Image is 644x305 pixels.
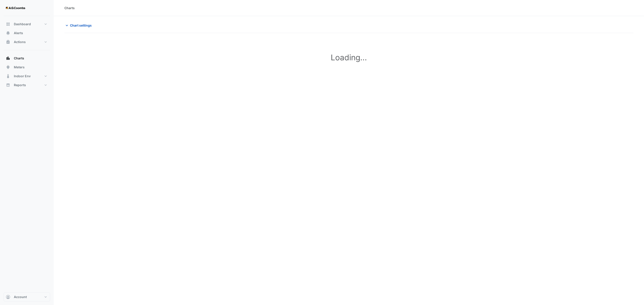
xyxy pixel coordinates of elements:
[14,22,31,26] span: Dashboard
[4,29,50,38] button: Alerts
[4,292,50,301] button: Account
[6,22,10,26] app-icon: Dashboard
[14,56,24,61] span: Charts
[4,38,50,46] button: Actions
[4,72,50,81] button: Indoor Env
[14,40,26,44] span: Actions
[6,83,10,87] app-icon: Reports
[6,31,10,35] app-icon: Alerts
[14,83,26,87] span: Reports
[64,6,75,10] div: Charts
[14,31,23,35] span: Alerts
[74,53,623,62] h1: Loading...
[14,74,31,78] span: Indoor Env
[6,65,10,69] app-icon: Meters
[4,81,50,90] button: Reports
[4,54,50,63] button: Charts
[6,56,10,61] app-icon: Charts
[6,40,10,44] app-icon: Actions
[14,65,25,69] span: Meters
[64,21,95,29] button: Chart settings
[5,4,25,13] img: Company Logo
[4,20,50,29] button: Dashboard
[4,63,50,72] button: Meters
[6,74,10,78] app-icon: Indoor Env
[14,295,27,299] span: Account
[70,23,92,28] span: Chart settings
